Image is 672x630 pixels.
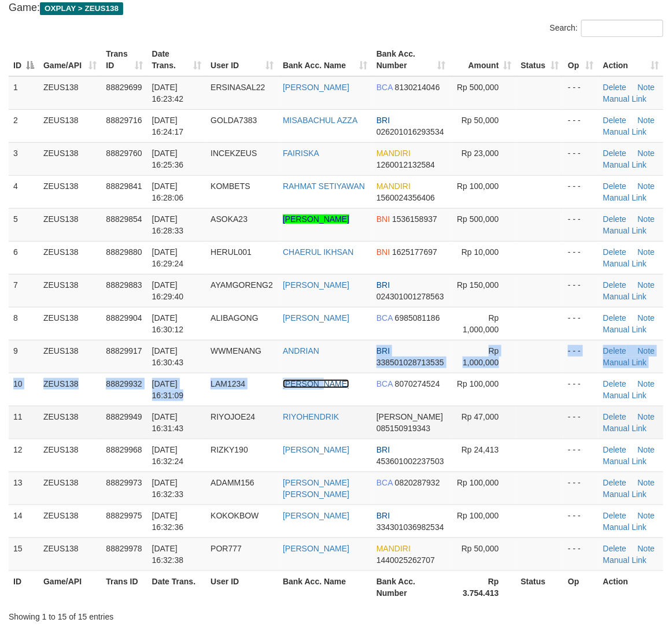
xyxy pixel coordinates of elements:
[457,214,499,224] span: Rp 500,000
[603,247,626,257] a: Delete
[603,391,647,400] a: Manual Link
[9,274,39,307] td: 7
[9,538,39,570] td: 15
[563,109,599,142] td: - - -
[599,43,663,76] th: Action: activate to sort column ascending
[152,379,184,400] span: [DATE] 16:31:09
[461,412,499,421] span: Rp 47,000
[376,412,443,421] span: [PERSON_NAME]
[372,43,451,76] th: Bank Acc. Number: activate to sort column ascending
[638,149,655,158] a: Note
[147,43,206,76] th: Date Trans.: activate to sort column ascending
[283,346,319,355] a: ANDRIAN
[106,116,142,125] span: 88829716
[376,424,430,433] span: Copy 085150919343 to clipboard
[106,544,142,553] span: 88829978
[638,379,655,388] a: Note
[603,313,626,323] a: Delete
[372,570,451,603] th: Bank Acc. Number
[9,340,39,373] td: 9
[457,379,499,388] span: Rp 100,000
[376,181,411,191] span: MANDIRI
[376,457,444,466] span: Copy 453601002237503 to clipboard
[9,472,39,505] td: 13
[9,175,39,208] td: 4
[461,544,499,553] span: Rp 50,000
[638,412,655,421] a: Note
[211,478,254,487] span: ADAMM156
[39,538,101,570] td: ZEUS138
[563,175,599,208] td: - - -
[603,214,626,224] a: Delete
[461,116,499,125] span: Rp 50,000
[211,247,252,257] span: HERUL001
[603,424,647,433] a: Manual Link
[463,346,499,367] span: Rp 1,000,000
[603,379,626,388] a: Delete
[106,181,142,191] span: 88829841
[603,83,626,92] a: Delete
[603,346,626,355] a: Delete
[211,412,255,421] span: RIYOJOE24
[376,313,393,323] span: BCA
[563,76,599,110] td: - - -
[395,313,440,323] span: Copy 6985081186 to clipboard
[9,43,39,76] th: ID: activate to sort column descending
[550,20,663,37] label: Search:
[211,544,242,553] span: POR777
[211,511,259,520] span: KOKOKBOW
[463,313,499,334] span: Rp 1,000,000
[638,478,655,487] a: Note
[516,570,564,603] th: Status
[9,406,39,439] td: 11
[457,478,499,487] span: Rp 100,000
[40,2,123,15] span: OXPLAY > ZEUS138
[9,505,39,538] td: 14
[152,445,184,466] span: [DATE] 16:32:24
[376,149,411,158] span: MANDIRI
[603,160,647,169] a: Manual Link
[106,412,142,421] span: 88829949
[101,570,147,603] th: Trans ID
[283,379,349,388] a: [PERSON_NAME]
[638,247,655,257] a: Note
[283,83,349,92] a: [PERSON_NAME]
[376,116,390,125] span: BRI
[39,505,101,538] td: ZEUS138
[283,214,349,224] a: [PERSON_NAME]
[152,280,184,301] span: [DATE] 16:29:40
[563,208,599,241] td: - - -
[395,478,440,487] span: Copy 0820287932 to clipboard
[451,570,516,603] th: Rp 3.754.413
[152,83,184,103] span: [DATE] 16:23:42
[283,511,349,520] a: [PERSON_NAME]
[376,127,444,136] span: Copy 026201016293534 to clipboard
[9,208,39,241] td: 5
[516,43,564,76] th: Status: activate to sort column ascending
[39,340,101,373] td: ZEUS138
[376,522,444,532] span: Copy 334301036982534 to clipboard
[638,346,655,355] a: Note
[39,274,101,307] td: ZEUS138
[211,116,257,125] span: GOLDA7383
[211,83,265,92] span: ERSINASAL22
[638,511,655,520] a: Note
[211,149,257,158] span: INCEKZEUS
[581,20,663,37] input: Search:
[457,181,499,191] span: Rp 100,000
[461,445,499,454] span: Rp 24,413
[603,94,647,103] a: Manual Link
[152,412,184,433] span: [DATE] 16:31:43
[451,43,516,76] th: Amount: activate to sort column ascending
[283,280,349,290] a: [PERSON_NAME]
[638,445,655,454] a: Note
[106,83,142,92] span: 88829699
[603,457,647,466] a: Manual Link
[376,292,444,301] span: Copy 024301001278563 to clipboard
[283,445,349,454] a: [PERSON_NAME]
[457,280,499,290] span: Rp 150,000
[603,259,647,268] a: Manual Link
[603,358,647,367] a: Manual Link
[152,478,184,499] span: [DATE] 16:32:33
[211,181,250,191] span: KOMBETS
